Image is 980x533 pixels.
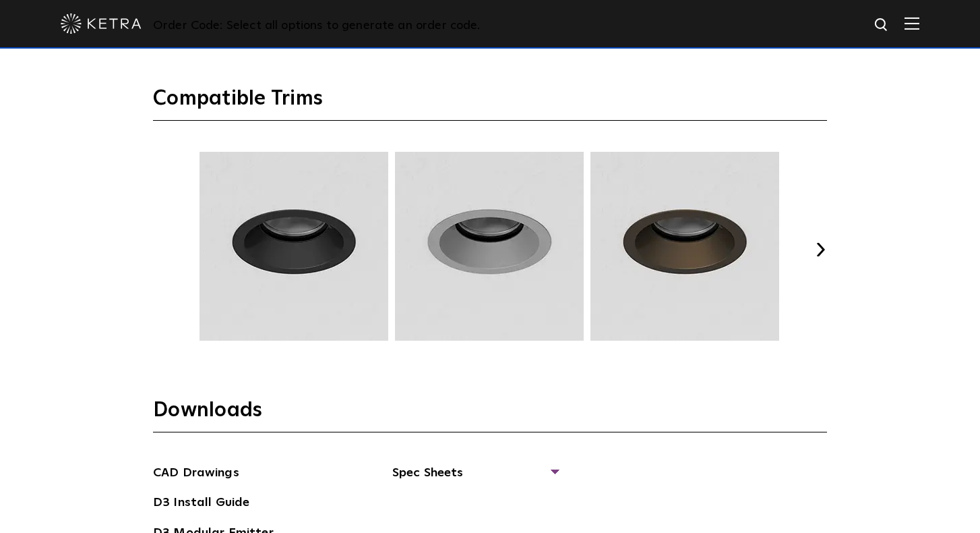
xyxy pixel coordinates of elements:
h3: Downloads [153,397,827,432]
h3: Compatible Trims [153,86,827,121]
a: CAD Drawings [153,464,239,485]
a: D3 Install Guide [153,493,249,515]
img: TRM002.webp [197,152,390,341]
img: search icon [874,17,890,34]
img: Hamburger%20Nav.svg [905,17,919,30]
img: TRM003.webp [393,152,586,341]
img: TRM004.webp [588,152,781,341]
span: Spec Sheets [392,464,557,493]
button: Next [814,243,827,256]
img: ketra-logo-2019-white [61,13,142,34]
